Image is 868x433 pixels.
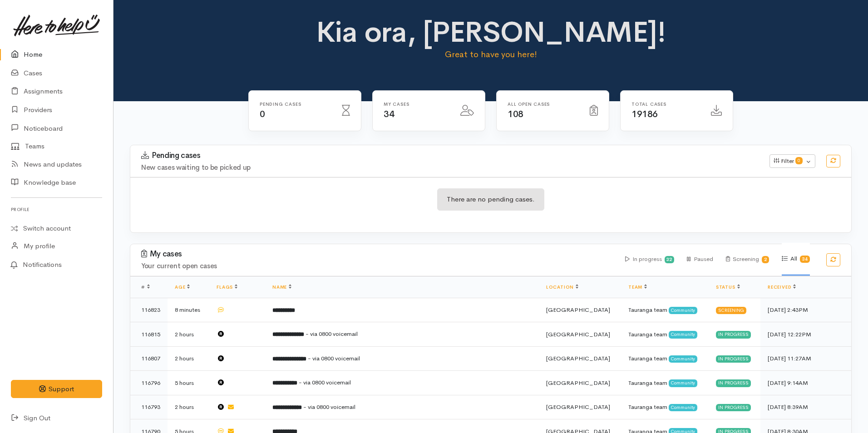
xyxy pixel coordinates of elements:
td: Tauranga team [621,322,709,347]
h1: Kia ora, [PERSON_NAME]! [313,16,669,48]
span: Community [669,331,697,338]
td: [DATE] 2:43PM [760,298,851,322]
span: [GEOGRAPHIC_DATA] [546,379,610,387]
div: In progress [716,355,751,363]
a: Team [628,284,647,290]
div: All [782,243,810,276]
p: Great to have you here! [313,48,669,61]
td: 8 minutes [168,298,209,322]
td: [DATE] 9:14AM [760,371,851,395]
span: [GEOGRAPHIC_DATA] [546,330,610,338]
h4: New cases waiting to be picked up [141,164,759,172]
b: 2 [764,256,767,262]
span: # [141,284,150,290]
span: Community [669,404,697,411]
span: 0 [795,157,803,164]
h6: Total cases [631,102,700,107]
td: [DATE] 11:27AM [760,346,851,371]
div: In progress [716,379,751,387]
div: Paused [687,243,713,276]
td: 116815 [130,322,168,347]
span: [GEOGRAPHIC_DATA] [546,306,610,314]
span: [GEOGRAPHIC_DATA] [546,403,610,411]
td: 5 hours [168,371,209,395]
td: 2 hours [168,346,209,371]
td: [DATE] 12:22PM [760,322,851,347]
td: [DATE] 8:39AM [760,395,851,419]
td: Tauranga team [621,346,709,371]
a: Flags [217,284,237,290]
span: 19186 [631,108,658,120]
div: In progress [716,331,751,338]
span: Community [669,355,697,363]
b: 32 [666,256,672,262]
div: There are no pending cases. [437,188,544,211]
div: Screening [726,243,769,276]
td: 116796 [130,371,168,395]
span: 108 [508,108,523,120]
div: In progress [716,404,751,411]
h6: All Open cases [508,102,579,107]
td: 116823 [130,298,168,322]
h6: Profile [11,203,102,216]
b: 34 [802,256,808,262]
h6: My cases [384,102,449,107]
span: - via 0800 voicemail [303,403,355,411]
span: Community [669,379,697,387]
a: Location [546,284,578,290]
div: Screening [716,307,746,314]
button: Support [11,380,102,399]
td: Tauranga team [621,371,709,395]
h4: Your current open cases [141,262,614,270]
td: 116807 [130,346,168,371]
span: [GEOGRAPHIC_DATA] [546,354,610,362]
a: Status [716,284,740,290]
button: Filter0 [769,154,815,168]
a: Age [175,284,190,290]
h6: Pending cases [260,102,331,107]
a: Name [272,284,291,290]
td: 116793 [130,395,168,419]
span: Community [669,307,697,314]
div: In progress [625,243,675,276]
span: - via 0800 voicemail [306,330,358,338]
span: - via 0800 voicemail [308,354,360,362]
span: 0 [260,108,265,120]
a: Received [768,284,796,290]
td: 2 hours [168,322,209,347]
td: Tauranga team [621,298,709,322]
td: Tauranga team [621,395,709,419]
span: - via 0800 voicemail [299,379,351,386]
span: 34 [384,108,394,120]
h3: Pending cases [141,151,759,160]
td: 2 hours [168,395,209,419]
h3: My cases [141,250,614,259]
